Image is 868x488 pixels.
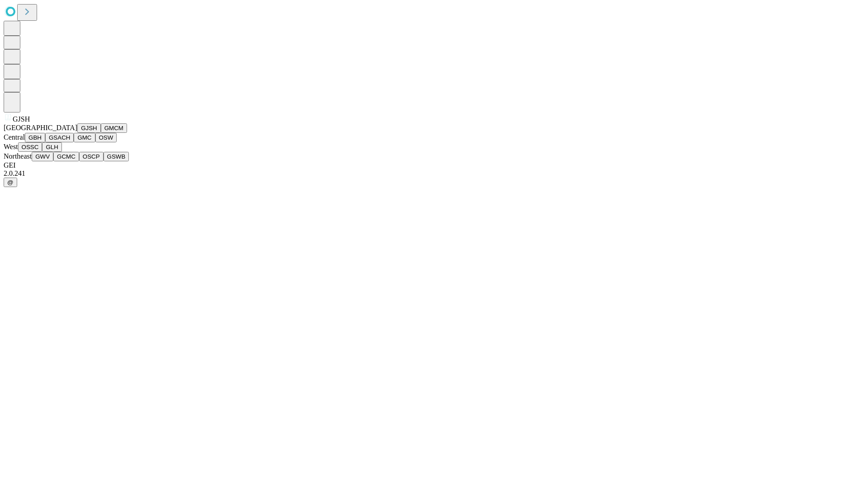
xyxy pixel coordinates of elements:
button: GSWB [104,152,129,161]
button: GMCM [101,123,127,133]
span: GJSH [13,115,30,123]
span: @ [7,179,14,186]
button: GLH [42,142,61,152]
button: GWV [32,152,53,161]
button: @ [4,178,17,187]
div: 2.0.241 [4,169,864,178]
button: OSW [95,133,117,142]
span: [GEOGRAPHIC_DATA] [4,124,77,131]
div: GEI [4,161,864,169]
span: Northeast [4,152,32,160]
button: GBH [25,133,45,142]
button: GSACH [45,133,74,142]
span: West [4,143,18,150]
button: GJSH [77,123,101,133]
span: Central [4,133,25,141]
button: OSCP [79,152,104,161]
button: GMC [74,133,95,142]
button: OSSC [18,142,42,152]
button: GCMC [53,152,79,161]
